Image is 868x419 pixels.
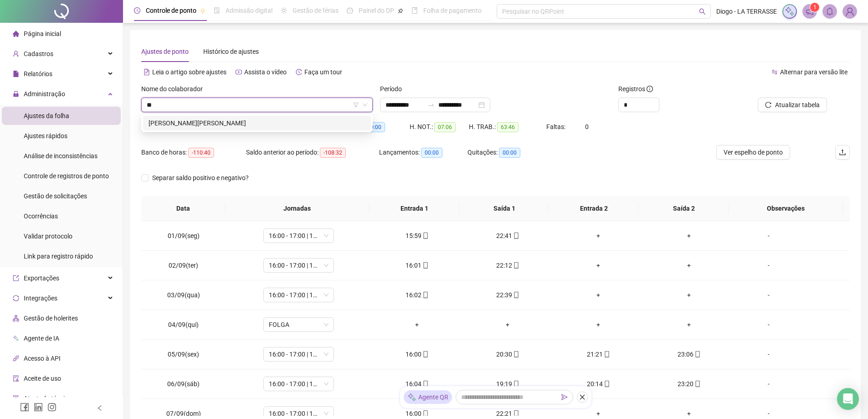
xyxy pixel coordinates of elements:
span: Controle de registros de ponto [24,172,109,180]
span: Painel do DP [359,7,394,14]
span: mobile [603,351,610,357]
div: Agente QR [404,390,452,404]
label: Nome do colaborador [141,84,209,94]
span: 07/09(dom) [166,410,201,417]
img: sparkle-icon.fc2bf0ac1784a2077858766a79e2daf3.svg [407,393,416,402]
span: Ver espelho de ponto [724,147,783,157]
div: 16:02 [379,290,455,300]
span: mobile [512,233,519,239]
span: mobile [512,381,519,387]
div: - [742,379,796,389]
span: Aceite de uso [24,375,61,382]
span: Agente de IA [24,335,59,342]
span: Faça um tour [304,68,342,76]
div: Lançamentos: [379,147,467,158]
span: Exportações [24,274,59,282]
div: 22:12 [470,260,546,270]
span: solution [13,395,19,402]
span: youtube [236,69,242,75]
span: to [427,101,435,109]
span: Relatórios [24,70,52,78]
span: 07:06 [434,122,456,132]
div: 16:01 [379,260,455,270]
span: mobile [421,410,429,417]
span: 16:00 - 17:00 | 18:00 - 23:00 [269,288,329,302]
span: book [411,7,418,14]
sup: 1 [810,3,819,12]
span: Separar saldo positivo e negativo? [149,173,252,183]
span: file-text [144,69,150,75]
span: Admissão digital [226,7,272,14]
span: Página inicial [24,30,61,37]
span: mobile [693,351,701,357]
span: mobile [421,233,429,239]
span: mobile [421,351,429,357]
div: + [651,290,727,300]
span: Leia o artigo sobre ajustes [152,68,226,76]
div: 16:00 [379,349,455,359]
span: mobile [512,262,519,269]
div: + [651,320,727,330]
span: sun [281,7,287,14]
span: 1 [813,4,817,10]
span: Administração [24,90,65,98]
span: api [13,355,19,362]
span: 03/09(qua) [167,291,200,299]
label: Período [380,84,408,94]
div: 21:21 [560,349,637,359]
span: sync [13,295,19,301]
span: Acesso à API [24,355,61,362]
span: Histórico de ajustes [203,48,259,55]
div: Quitações: [467,147,556,158]
div: - [742,290,796,300]
span: Gestão de holerites [24,315,78,322]
div: + [651,260,727,270]
div: FELIPE W.RAMOS BASTOS [143,116,371,130]
div: 20:14 [560,379,637,389]
div: - [742,349,796,359]
th: Saída 2 [639,196,729,221]
div: + [560,290,637,300]
div: + [560,260,637,270]
span: 16:00 - 17:00 | 18:00 - 23:00 [269,229,329,243]
span: -110:40 [188,148,214,158]
div: 16:04 [379,379,455,389]
span: Ajustes rápidos [24,132,67,140]
div: 22:41 [470,231,546,241]
span: 00:00 [421,148,442,158]
span: lock [13,91,19,97]
span: mobile [421,262,429,269]
div: - [742,409,796,419]
span: upload [839,149,846,156]
span: close [579,394,586,400]
div: 15:59 [379,231,455,241]
span: Faltas: [546,123,567,130]
span: Folha de pagamento [423,7,482,14]
span: Diogo - LA TERRASSE [716,6,777,16]
div: 22:21 [470,409,546,419]
span: 05/09(sex) [168,351,199,358]
span: linkedin [34,403,43,412]
span: Observações [736,203,836,213]
span: 0 [585,123,589,130]
span: left [97,405,103,411]
span: mobile [512,292,519,298]
span: Gestão de férias [293,7,339,14]
span: 06/09(sáb) [167,380,200,388]
span: FOLGA [269,318,329,331]
span: file-done [214,7,220,14]
span: Cadastros [24,50,53,57]
span: swap [771,69,778,75]
span: -108:32 [320,148,346,158]
span: user-add [13,51,19,57]
div: Banco de horas: [141,147,246,158]
span: info-circle [647,86,653,92]
span: dashboard [347,7,353,14]
span: mobile [512,351,519,357]
div: [PERSON_NAME][PERSON_NAME] [149,118,365,128]
span: 16:00 - 17:00 | 18:00 - 23:00 [269,259,329,272]
th: Jornadas [225,196,370,221]
span: home [13,31,19,37]
img: sparkle-icon.fc2bf0ac1784a2077858766a79e2daf3.svg [785,6,795,16]
span: Assista o vídeo [244,68,287,76]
